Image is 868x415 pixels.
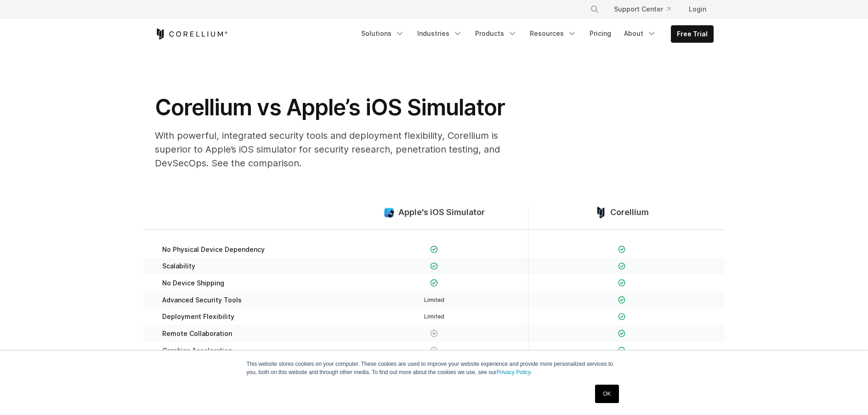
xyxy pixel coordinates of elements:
[618,347,626,354] img: Checkmark
[162,313,234,321] span: Deployment Flexibility
[595,385,618,403] a: OK
[497,369,532,375] a: Privacy Policy.
[424,313,444,320] span: Limited
[584,25,617,42] a: Pricing
[607,1,678,17] a: Support Center
[618,262,626,270] img: Checkmark
[470,25,522,42] a: Products
[618,245,626,253] img: Checkmark
[618,296,626,304] img: Checkmark
[356,25,714,43] div: Navigation Menu
[579,1,714,17] div: Navigation Menu
[618,25,662,42] a: About
[430,279,438,287] img: Checkmark
[412,25,468,42] a: Industries
[618,313,626,321] img: Checkmark
[162,262,195,270] span: Scalability
[247,360,622,376] p: This website stores cookies on your computer. These cookies are used to improve your website expe...
[430,245,438,253] img: Checkmark
[424,296,444,303] span: Limited
[162,347,232,355] span: Graphics Acceleration
[155,28,228,40] a: Corellium Home
[681,1,714,17] a: Login
[524,25,582,42] a: Resources
[155,94,522,121] h1: Corellium vs Apple’s iOS Simulator
[162,330,232,338] span: Remote Collaboration
[162,296,242,304] span: Advanced Security Tools
[162,279,224,287] span: No Device Shipping
[618,279,626,287] img: Checkmark
[671,26,713,42] a: Free Trial
[383,207,395,218] img: compare_ios-simulator--large
[430,347,438,354] img: X
[610,207,649,218] span: Corellium
[430,262,438,270] img: Checkmark
[356,25,410,42] a: Solutions
[155,129,522,170] p: With powerful, integrated security tools and deployment flexibility, Corellium is superior to App...
[162,245,265,254] span: No Physical Device Dependency
[586,1,603,17] button: Search
[430,330,438,337] img: X
[398,207,485,218] span: Apple's iOS Simulator
[618,330,626,337] img: Checkmark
